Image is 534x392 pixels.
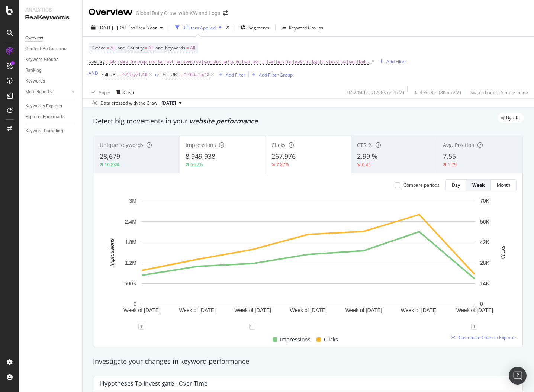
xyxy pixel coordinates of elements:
text: 0 [480,301,483,307]
text: 14K [480,280,490,286]
span: Gbr|deu|fra|esp|nld|tur|pol|ita|swe|rou|cze|dnk|prt|che|hun|nor|irl|zaf|grc|isr|aut|fin|bgr|hrv|s... [110,56,370,67]
div: 0.45 [362,161,371,168]
text: Week of [DATE] [290,307,326,313]
button: Day [445,179,466,191]
a: Keywords [25,77,77,85]
text: 28K [480,260,490,266]
text: 56K [480,219,490,225]
text: Week of [DATE] [179,307,216,313]
span: ^.*9xy71.*$ [122,70,147,80]
span: Country [89,58,105,64]
span: Clicks [324,335,338,344]
span: = [186,45,189,51]
div: times [225,24,231,31]
div: Overview [25,34,43,42]
span: Country [127,45,144,51]
button: Month [491,179,517,191]
div: Compare periods [403,182,440,188]
a: Explorer Bookmarks [25,113,77,121]
text: Week of [DATE] [345,307,382,313]
div: arrow-right-arrow-left [223,10,228,16]
text: 0 [133,301,136,307]
button: Clear [113,86,135,98]
text: Week of [DATE] [456,307,493,313]
div: Week [472,182,485,188]
div: Overview [89,6,133,19]
div: Investigate your changes in keyword performance [93,357,524,366]
div: Ranking [25,67,42,74]
span: 2.99 % [357,152,377,161]
div: 1 [138,324,144,330]
button: 3 Filters Applied [172,22,225,33]
div: 1 [249,324,255,330]
div: 16.83% [104,161,120,168]
div: Content Performance [25,45,68,53]
text: Week of [DATE] [234,307,271,313]
span: 28,679 [100,152,120,161]
button: [DATE] [158,99,185,107]
span: [DATE] - [DATE] [99,25,131,31]
span: All [190,43,195,53]
span: Customize Chart in Explorer [459,334,517,341]
div: Clear [123,89,135,96]
span: and [118,45,125,51]
a: Keywords Explorer [25,102,77,110]
text: 70K [480,198,490,204]
button: Add Filter [376,57,406,66]
text: Impressions [109,238,115,266]
a: Keyword Sampling [25,127,77,135]
text: 600K [124,280,136,286]
span: 2025 Aug. 26th [161,100,176,106]
div: Add Filter [386,58,406,65]
div: Analytics [25,6,76,13]
span: All [110,43,116,53]
div: Keywords Explorer [25,102,62,110]
div: or [155,71,160,78]
a: Overview [25,34,77,42]
button: Add Filter Group [249,70,293,79]
a: Customize Chart in Explorer [451,334,517,341]
div: Switch back to Simple mode [470,89,528,96]
div: AND [89,70,98,76]
div: Keywords [25,77,45,85]
div: Day [452,182,460,188]
div: RealKeywords [25,13,76,22]
span: Segments [248,25,269,31]
span: By URL [506,116,521,120]
button: Switch back to Simple mode [467,86,528,98]
a: Keyword Groups [25,56,77,64]
div: legacy label [498,113,524,123]
div: Month [497,182,510,188]
span: Impressions [186,141,216,148]
div: Hypotheses to Investigate - Over Time [100,380,208,387]
span: = [107,45,109,51]
span: and [155,45,163,51]
button: Add Filter [216,70,245,79]
button: Apply [89,86,110,98]
span: Full URL [163,71,179,78]
div: More Reports [25,88,52,96]
span: Unique Keywords [100,141,144,148]
div: 1.79 [448,161,457,168]
div: Open Intercom Messenger [509,367,527,385]
div: Global Daily Crawl with KW and Logs [136,9,220,17]
span: 267,976 [271,152,296,161]
div: 0.54 % URLs ( 8K on 2M ) [414,89,461,96]
span: = [119,71,121,78]
button: Week [466,179,491,191]
svg: A chart. [100,197,517,327]
div: Keyword Groups [25,56,58,64]
div: Add Filter [226,72,245,78]
span: vs Prev. Year [131,25,157,31]
text: 2.4M [125,219,136,225]
text: 1.2M [125,260,136,266]
span: = [180,71,183,78]
button: Segments [237,22,272,33]
a: Content Performance [25,45,77,53]
span: = [106,58,109,64]
button: Keyword Groups [279,22,326,33]
div: 0.57 % Clicks ( 268K on 47M ) [347,89,404,96]
span: CTR % [357,141,373,148]
div: 3 Filters Applied [183,25,216,31]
